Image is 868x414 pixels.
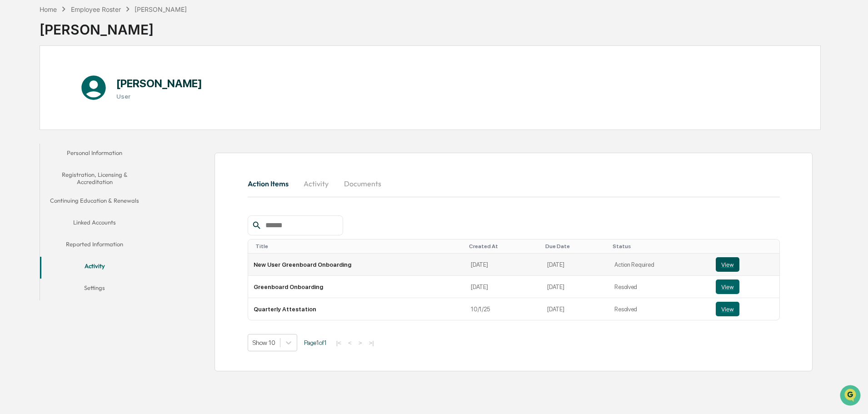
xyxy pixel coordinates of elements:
[613,243,706,249] div: Toggle SortBy
[40,144,149,300] div: secondary tabs example
[40,144,149,165] button: Personal Information
[542,298,609,320] td: [DATE]
[5,128,61,145] a: 🔎Data Lookup
[356,339,365,347] button: >
[465,298,542,320] td: 10/1/25
[40,235,149,257] button: Reported Information
[135,5,187,13] div: [PERSON_NAME]
[839,384,863,409] iframe: Open customer support
[716,257,774,272] a: View
[545,243,605,249] div: Toggle SortBy
[40,213,149,235] button: Linked Accounts
[40,191,149,213] button: Continuing Education & Renewals
[248,173,780,195] div: secondary tabs example
[465,276,542,298] td: [DATE]
[304,339,327,346] span: Page 1 of 1
[716,302,739,316] button: View
[155,72,165,83] button: Start new chat
[64,154,110,161] a: Powered byPylon
[90,154,110,161] span: Pylon
[248,276,465,298] td: Greenboard Onboarding
[716,279,739,294] button: View
[345,339,354,347] button: <
[40,165,149,191] button: Registration, Licensing & Accreditation
[40,14,187,38] div: [PERSON_NAME]
[40,257,149,279] button: Activity
[716,279,774,294] a: View
[9,70,25,86] img: 1746055101610-c473b297-6a78-478c-a979-82029cc54cd1
[542,254,609,276] td: [DATE]
[71,5,121,13] div: Employee Roster
[75,115,113,124] span: Attestations
[296,173,337,195] button: Activity
[716,302,774,316] a: View
[18,115,59,124] span: Preclearance
[469,243,538,249] div: Toggle SortBy
[337,173,389,195] button: Documents
[248,173,296,195] button: Action Items
[542,276,609,298] td: [DATE]
[366,339,376,347] button: >|
[40,5,57,13] div: Home
[31,79,115,86] div: We're available if you need us!
[116,77,202,90] h1: [PERSON_NAME]
[116,93,202,100] h3: User
[609,276,710,298] td: Resolved
[718,243,776,249] div: Toggle SortBy
[9,133,16,140] div: 🔎
[609,298,710,320] td: Resolved
[9,115,16,123] div: 🖐️
[465,254,542,276] td: [DATE]
[255,243,462,249] div: Toggle SortBy
[609,254,710,276] td: Action Required
[248,298,465,320] td: Quarterly Attestation
[31,70,149,79] div: Start new chat
[248,254,465,276] td: New User Greenboard Onboarding
[334,339,344,347] button: |<
[5,111,62,127] a: 🖐️Preclearance
[716,257,739,272] button: View
[66,115,73,123] div: 🗄️
[9,19,165,34] p: How can we help?
[40,279,149,300] button: Settings
[62,111,116,127] a: 🗄️Attestations
[18,132,57,141] span: Data Lookup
